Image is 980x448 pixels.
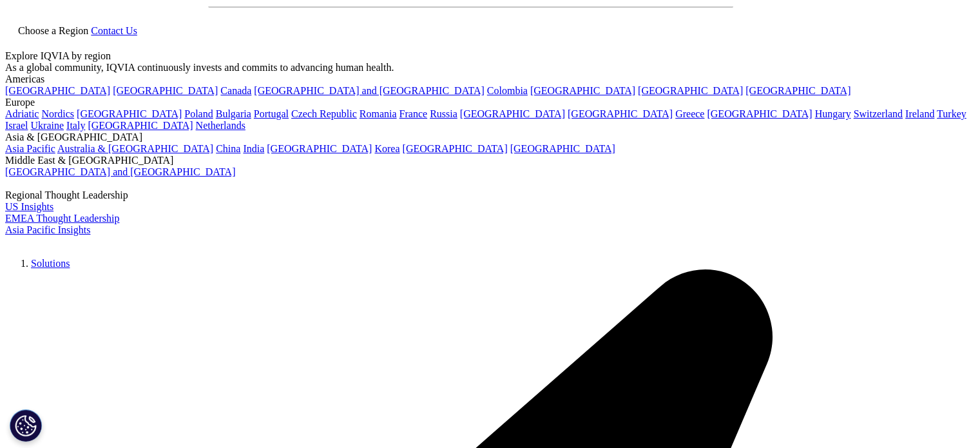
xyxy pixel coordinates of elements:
a: Portugal [254,108,289,119]
a: [GEOGRAPHIC_DATA] [568,108,673,119]
a: [GEOGRAPHIC_DATA] [113,85,218,96]
a: Nordics [41,108,74,119]
a: Ukraine [31,120,64,131]
span: Choose a Region [18,25,88,36]
a: [GEOGRAPHIC_DATA] [267,143,372,154]
div: Europe [5,97,975,108]
a: Czech Republic [291,108,357,119]
a: Ireland [905,108,934,119]
a: Australia & [GEOGRAPHIC_DATA] [57,143,213,154]
a: France [399,108,428,119]
a: [GEOGRAPHIC_DATA] and [GEOGRAPHIC_DATA] [254,85,484,96]
a: Romania [360,108,397,119]
a: [GEOGRAPHIC_DATA] [638,85,743,96]
a: Contact Us [91,25,137,36]
a: Turkey [937,108,966,119]
div: Middle East & [GEOGRAPHIC_DATA] [5,155,975,166]
a: Bulgaria [216,108,251,119]
a: [GEOGRAPHIC_DATA] [707,108,812,119]
a: Russia [430,108,457,119]
a: China [216,143,240,154]
a: India [243,143,264,154]
div: Regional Thought Leadership [5,190,975,201]
a: [GEOGRAPHIC_DATA] [530,85,635,96]
div: Americas [5,73,975,85]
button: Cookie Settings [10,409,42,442]
a: [GEOGRAPHIC_DATA] [88,120,193,131]
a: Solutions [31,258,70,269]
a: Adriatic [5,108,39,119]
div: As a global community, IQVIA continuously invests and commits to advancing human health. [5,62,975,73]
a: [GEOGRAPHIC_DATA] [5,85,110,96]
a: Netherlands [196,120,245,131]
a: EMEA Thought Leadership [5,213,119,224]
a: Poland [184,108,213,119]
a: Colombia [487,85,528,96]
a: [GEOGRAPHIC_DATA] [77,108,182,119]
a: Hungary [814,108,850,119]
a: US Insights [5,201,53,212]
a: [GEOGRAPHIC_DATA] [510,143,615,154]
a: [GEOGRAPHIC_DATA] [402,143,507,154]
a: Switzerland [853,108,902,119]
a: [GEOGRAPHIC_DATA] [460,108,565,119]
a: Israel [5,120,28,131]
a: [GEOGRAPHIC_DATA] [745,85,850,96]
a: Italy [66,120,85,131]
a: Korea [374,143,399,154]
a: Asia Pacific [5,143,55,154]
a: Canada [220,85,251,96]
div: Asia & [GEOGRAPHIC_DATA] [5,131,975,143]
a: Greece [675,108,704,119]
a: Asia Pacific Insights [5,224,90,235]
div: Explore IQVIA by region [5,50,975,62]
a: [GEOGRAPHIC_DATA] and [GEOGRAPHIC_DATA] [5,166,235,177]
